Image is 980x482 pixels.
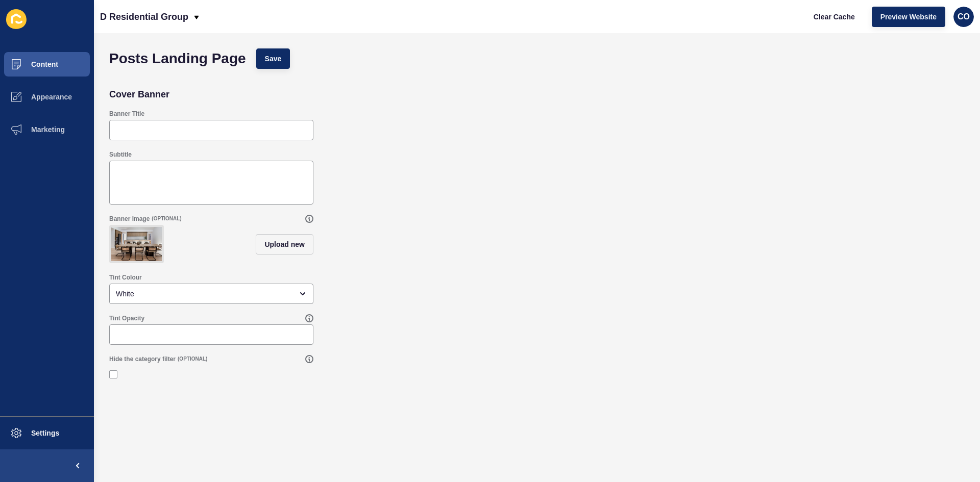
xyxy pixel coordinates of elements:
label: Tint Colour [109,273,142,282]
label: Hide the category filter [109,355,176,363]
span: Clear Cache [814,12,855,22]
div: open menu [109,284,313,304]
h1: Posts Landing Page [109,54,246,64]
img: ed6a560f2cb5aefc4d1b868afac7ad98.jpg [111,227,162,261]
h2: Cover Banner [109,89,169,99]
button: Clear Cache [805,7,864,27]
label: Subtitle [109,150,132,159]
label: Banner Title [109,110,144,118]
button: Preview Website [872,7,945,27]
span: Upload new [264,239,305,249]
span: Preview Website [880,12,937,22]
button: Save [256,48,290,69]
span: (OPTIONAL) [152,215,181,222]
span: (OPTIONAL) [178,356,207,363]
p: D Residential Group [100,4,188,30]
span: CO [958,12,970,22]
label: Tint Opacity [109,314,144,322]
span: Save [265,54,282,64]
button: Upload new [256,234,313,255]
label: Banner Image [109,215,150,223]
